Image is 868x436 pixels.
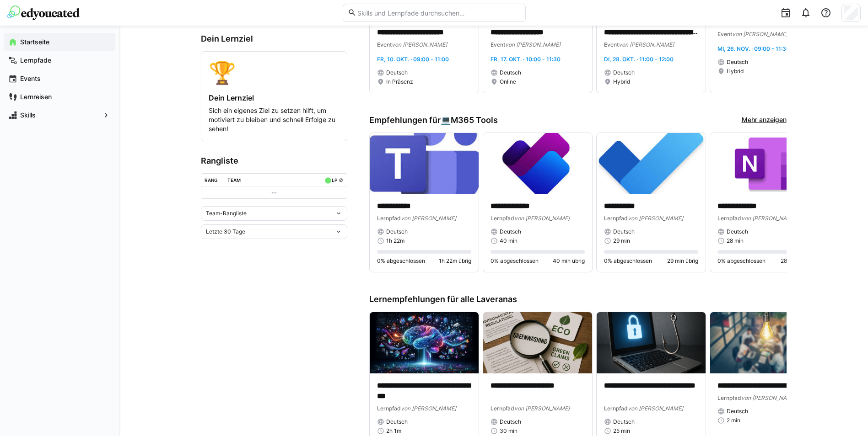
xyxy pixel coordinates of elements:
span: Deutsch [613,69,635,76]
span: 40 min [500,237,518,245]
span: von [PERSON_NAME] [514,215,570,222]
span: 0% abgeschlossen [377,257,425,265]
h3: Lernempfehlungen für alle Laveranas [369,294,787,304]
span: Deutsch [613,418,635,425]
span: Deutsch [386,418,408,425]
span: Event [491,41,505,48]
div: 💻️ [441,115,498,125]
span: von [PERSON_NAME] [628,405,683,412]
span: von [PERSON_NAME] [619,41,674,48]
span: M365 Tools [451,115,498,125]
span: Lernpfad [377,215,401,222]
h3: Dein Lernziel [201,34,347,44]
span: 40 min übrig [553,257,585,265]
p: Sich ein eigenes Ziel zu setzen hilft, um motiviert zu bleiben und schnell Erfolge zu sehen! [209,106,340,133]
span: 25 min [613,427,630,435]
span: Deutsch [727,228,748,235]
span: 1h 22m [386,237,404,245]
span: Lernpfad [491,215,514,222]
a: ø [339,175,343,183]
span: 0% abgeschlossen [491,257,539,265]
div: Rang [205,177,218,183]
span: Team-Rangliste [206,210,247,217]
span: Fr, 10. Okt. · 09:00 - 11:00 [377,56,449,63]
img: image [710,133,819,194]
span: 28 min [727,237,744,245]
span: 29 min [613,237,630,245]
span: Lernpfad [604,215,628,222]
span: 2 min [727,417,740,424]
img: image [597,133,706,194]
span: 0% abgeschlossen [717,257,766,265]
input: Skills und Lernpfade durchsuchen… [356,9,520,17]
span: 28 min übrig [781,257,812,265]
span: Deutsch [500,228,521,235]
span: 1h 22m übrig [439,257,471,265]
span: Lernpfad [377,405,401,412]
span: von [PERSON_NAME] [392,41,447,48]
span: Deutsch [500,69,521,76]
span: Deutsch [727,408,748,415]
span: Letzte 30 Tage [206,228,245,235]
h3: Rangliste [201,156,347,166]
span: von [PERSON_NAME] [514,405,570,412]
span: 2h 1m [386,427,401,435]
span: 0% abgeschlossen [604,257,652,265]
a: Mehr anzeigen [742,115,787,125]
img: image [483,133,592,194]
span: Lernpfad [717,215,741,222]
img: image [710,312,819,373]
span: Deutsch [386,228,408,235]
h4: Dein Lernziel [209,93,340,102]
div: LP [332,177,337,183]
span: von [PERSON_NAME] [401,405,456,412]
span: von [PERSON_NAME] [401,215,456,222]
span: von [PERSON_NAME] [741,215,797,222]
span: Mi, 26. Nov. · 09:00 - 11:30 [717,45,790,52]
div: Team [227,177,241,183]
img: image [370,133,479,194]
span: 29 min übrig [667,257,698,265]
span: Deutsch [386,69,408,76]
span: In Präsenz [386,78,413,85]
span: Di, 28. Okt. · 11:00 - 12:00 [604,56,674,63]
span: Hybrid [727,68,744,75]
span: Lernpfad [491,405,514,412]
span: Event [717,31,732,37]
span: Deutsch [727,58,748,66]
div: 🏆 [209,59,340,86]
span: 30 min [500,427,518,435]
img: image [597,312,706,373]
span: Lernpfad [717,394,741,401]
span: von [PERSON_NAME] [628,215,683,222]
span: Online [500,78,516,85]
span: Event [377,41,392,48]
span: von [PERSON_NAME] [741,394,797,401]
img: image [370,312,479,373]
span: Deutsch [500,418,521,425]
span: Hybrid [613,78,630,85]
span: von [PERSON_NAME] [505,41,561,48]
span: Lernpfad [604,405,628,412]
h3: Empfehlungen für [369,115,498,125]
span: Event [604,41,619,48]
span: von [PERSON_NAME] [732,31,787,37]
img: image [483,312,592,373]
span: Deutsch [613,228,635,235]
span: Fr, 17. Okt. · 10:00 - 11:30 [491,56,561,63]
